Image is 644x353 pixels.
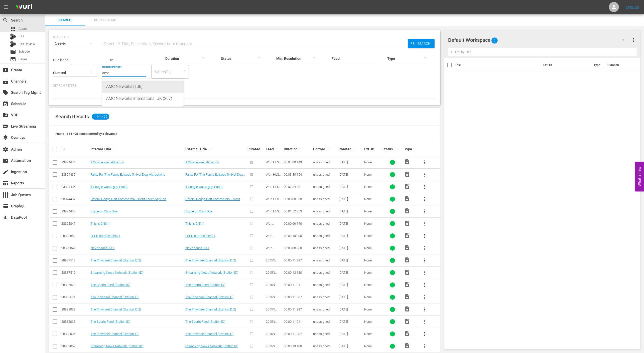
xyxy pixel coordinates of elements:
span: unassigned [313,197,330,201]
a: Official Dodge Dart Commercial - Don't Touch My Dart [185,197,242,205]
div: Ext. ID [364,147,381,151]
span: sort [208,147,212,151]
span: unassigned [313,160,330,164]
div: External Title [185,146,246,152]
span: unassigned [313,283,330,287]
button: Open [182,69,187,73]
div: None [364,283,381,287]
div: 00:00:10.000 [284,234,312,238]
div: 28837518 [61,258,89,262]
div: [DATE] [339,307,363,311]
a: The Pinwheel Channel (Station ID 2) [185,307,236,311]
span: Bits Review [19,42,35,47]
span: Wurl Channel IDs [266,246,277,257]
span: more_vert [422,172,428,178]
span: 2015N Station IDs [266,332,281,339]
div: 28837521 [61,295,89,299]
span: Schedule [3,101,9,107]
a: Streaming News Network (Station ID) [185,271,238,274]
div: [DATE] [339,258,363,262]
span: unassigned [313,295,330,299]
span: 2015N Station IDs [266,344,281,352]
div: None [364,222,381,225]
div: [DATE] [339,197,363,201]
a: Streaming News Network (Station ID) [91,344,144,348]
div: None [364,160,381,164]
div: [DATE] [339,271,363,274]
div: 28838033 [61,307,89,311]
div: 23824438 [61,209,89,213]
div: 28837519 [61,271,89,274]
span: Episode [19,49,30,54]
span: unassigned [313,185,330,189]
div: ID [61,147,89,151]
div: 00:00:11.887 [284,295,312,299]
div: [DATE] [339,246,363,250]
a: nick channel ID 1 [91,246,115,250]
div: Default Workspace [448,33,629,47]
a: Official Dodge Dart Commercial - Don't Touch My Dart [91,197,167,201]
span: Admin [3,146,9,152]
div: Bits Review [10,41,16,47]
span: 0 [491,35,498,46]
div: 28392848 [61,234,89,238]
span: Automation [3,158,9,164]
span: 2015N Sation IDs [266,295,280,303]
a: ESPN sample ident 1 [185,234,215,238]
span: unassigned [313,307,330,311]
div: [DATE] [339,332,363,336]
div: Created [339,146,363,152]
span: DataPool [3,214,9,220]
a: The Sports Feed (Station ID) [91,320,131,323]
button: more_vert [419,254,431,266]
span: Video [404,330,410,336]
a: nick channel ID 1 [185,246,209,250]
div: None [364,307,381,311]
span: Bulk Search [88,17,122,23]
div: 28392847 [61,222,89,225]
span: Video [404,220,410,226]
a: If Google was still a guy [185,160,219,164]
span: GraphQL [3,203,9,209]
div: None [364,320,381,323]
span: VOD [3,112,9,118]
div: [DATE] [339,320,363,323]
span: Search [3,17,9,23]
div: 23824434 [61,160,89,164]
div: 00:00:11.887 [284,307,312,311]
span: more_vert [422,343,428,349]
span: 2015N Station IDs [266,307,281,315]
span: Wurl HLS Test [266,173,281,180]
span: Search Tag Mgmt [3,90,9,96]
p: Search Filters: [53,84,436,88]
a: The Sports Feed (Station ID) [185,320,225,323]
span: 2015N Sation IDs [266,258,280,266]
span: Bits [19,34,24,39]
a: Skype on Xbox One [91,209,118,213]
a: The Pinwheel Channel (Station ID) [91,332,139,336]
span: Video [404,294,410,300]
div: 00:00:30.058 [284,197,312,201]
span: 1,144,495 [92,114,109,120]
span: unassigned [313,173,330,176]
button: more_vert [419,267,431,279]
span: unassigned [313,344,330,348]
div: None [364,185,381,189]
span: unassigned [313,209,330,213]
div: 00:00:13.180 [284,344,312,348]
span: Video [404,159,410,165]
div: [DATE] [339,344,363,348]
a: If Google was a guy, Part 3 [91,185,128,189]
span: sort [352,147,357,151]
div: 23824436 [61,185,89,189]
span: Wurl HLS Test [266,160,281,168]
span: more_vert [422,331,428,337]
th: Title [455,58,541,72]
span: more_vert [422,233,428,239]
div: Curated [247,147,264,151]
span: Wurl HLS Test [266,209,281,217]
th: Type [591,58,604,72]
span: Video [404,306,410,312]
span: Search [415,39,435,48]
span: 2015N Sation IDs [266,271,280,278]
